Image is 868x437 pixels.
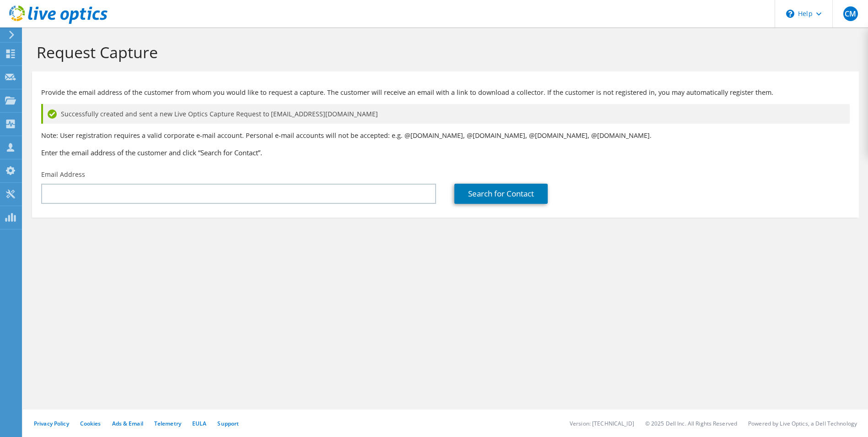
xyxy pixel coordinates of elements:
[41,147,850,158] h3: Enter the email address of the customer and click “Search for Contact”.
[41,131,850,141] p: Note: User registration requires a valid corporate e-mail account. Personal e-mail accounts will ...
[570,420,634,427] li: Version: [TECHNICAL_ID]
[34,420,69,427] a: Privacy Policy
[80,420,101,427] a: Cookies
[112,420,143,427] a: Ads & Email
[645,420,737,427] li: © 2025 Dell Inc. All Rights Reserved
[41,170,85,179] label: Email Address
[748,420,857,427] li: Powered by Live Optics, a Dell Technology
[192,420,206,427] a: EULA
[61,109,378,119] span: Successfully created and sent a new Live Optics Capture Request to [EMAIL_ADDRESS][DOMAIN_NAME]
[217,420,239,427] a: Support
[37,43,850,62] h1: Request Capture
[154,420,181,427] a: Telemetry
[41,87,850,98] p: Provide the email address of the customer from whom you would like to request a capture. The cust...
[843,6,858,21] span: CM
[786,10,794,18] svg: \n
[454,184,548,204] a: Search for Contact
